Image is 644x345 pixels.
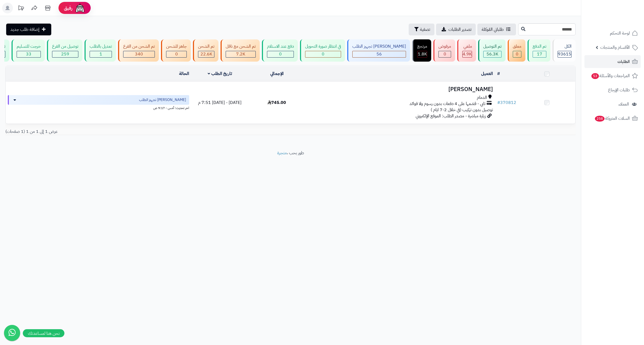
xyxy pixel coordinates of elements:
a: # [497,70,500,77]
a: دفع عند الاستلام 0 [261,39,299,62]
span: 340 [135,51,143,57]
div: 1794 [418,51,427,57]
span: تابي - قسّمها على 4 دفعات بدون رسوم ولا فوائد [409,101,485,107]
a: إضافة طلب جديد [6,24,51,35]
a: العملاء [584,98,641,111]
a: تم الشحن 22.6K [192,39,219,62]
a: العميل [481,70,493,77]
span: 0 [279,51,282,57]
div: خرجت للتسليم [17,43,41,50]
a: #370812 [497,99,516,106]
div: 7223 [226,51,255,57]
div: اخر تحديث: أمس - 9:17 ص [8,105,189,110]
a: معلق 0 [507,39,526,62]
a: تم الدفع 17 [526,39,551,62]
span: رفيق [64,5,72,11]
span: تصفية [420,26,430,33]
a: تحديثات المنصة [14,3,28,15]
span: 33 [26,51,31,57]
span: تصدير الطلبات [448,26,471,33]
div: 0 [513,51,521,57]
a: طلباتي المُوكلة [477,24,516,35]
div: تم الشحن من الفرع [123,43,155,50]
button: تصفية [409,24,434,35]
span: 1 [100,51,102,57]
a: تم الشحن من الفرع 340 [117,39,160,62]
div: 1 [90,51,112,57]
a: مرتجع 1.8K [411,39,432,62]
span: 0 [175,51,178,57]
div: مرتجع [417,43,427,50]
div: 0 [439,51,451,57]
span: 0 [516,51,518,57]
span: الأقسام والمنتجات [600,44,630,51]
a: الكل93615 [551,39,577,62]
span: 56.3K [486,51,498,57]
span: لوحة التحكم [610,29,630,37]
span: 7.2K [236,51,245,57]
div: في انتظار صورة التحويل [305,43,341,50]
div: 340 [123,51,155,57]
span: 17 [537,51,542,57]
div: 33 [17,51,41,57]
span: 1.8K [418,51,427,57]
a: تم التوصيل 56.3K [477,39,507,62]
a: مرفوض 0 [432,39,456,62]
a: تصدير الطلبات [436,24,476,35]
span: 745.00 [268,99,286,106]
div: الكل [558,43,572,50]
span: 22.6K [200,51,212,57]
span: توصيل بدون تركيب (في خلال 2-7 ايام ) [431,107,493,113]
span: العملاء [619,100,629,108]
div: تم الدفع [533,43,546,50]
span: 93615 [558,51,571,57]
a: تم الشحن مع ناقل 7.2K [219,39,261,62]
span: [DATE] - [DATE] 7:51 م [198,99,241,106]
a: جاهز للشحن 0 [160,39,192,62]
div: مرفوض [438,43,451,50]
span: 56 [376,51,382,57]
a: متجرة [277,150,287,156]
span: 258 [595,116,605,122]
a: تعديل بالطلب 1 [83,39,117,62]
a: الإجمالي [270,70,284,77]
span: 4.9K [463,51,472,57]
span: المراجعات والأسئلة [591,72,630,80]
div: تعديل بالطلب [90,43,112,50]
div: 259 [52,51,78,57]
div: تم الشحن مع ناقل [226,43,256,50]
div: 56308 [484,51,501,57]
div: ملغي [462,43,472,50]
a: طلبات الإرجاع [584,84,641,96]
img: logo-2.png [608,14,639,25]
div: 17 [533,51,546,57]
a: ملغي 4.9K [456,39,477,62]
div: تم الشحن [198,43,214,50]
a: الحالة [179,70,189,77]
a: [PERSON_NAME] تجهيز الطلب 56 [346,39,411,62]
div: 0 [267,51,294,57]
div: 22607 [198,51,214,57]
a: المراجعات والأسئلة53 [584,69,641,82]
div: [PERSON_NAME] تجهيز الطلب [352,43,406,50]
span: 259 [61,51,69,57]
div: دفع عند الاستلام [267,43,294,50]
a: لوحة التحكم [584,27,641,40]
span: طلبات الإرجاع [608,86,630,94]
a: خرجت للتسليم 33 [10,39,46,62]
span: 53 [591,73,599,79]
div: تم التوصيل [483,43,502,50]
span: زيارة مباشرة - مصدر الطلب: الموقع الإلكتروني [416,113,486,119]
a: الطلبات [584,55,641,68]
span: 0 [322,51,324,57]
div: جاهز للشحن [166,43,187,50]
span: 0 [444,51,446,57]
span: الطلبات [617,58,630,65]
img: ai-face.png [75,3,85,13]
div: توصيل من الفرع [52,43,78,50]
span: طلباتي المُوكلة [482,26,504,33]
div: 56 [353,51,406,57]
div: 0 [305,51,341,57]
a: تاريخ الطلب [208,70,232,77]
a: توصيل من الفرع 259 [46,39,83,62]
